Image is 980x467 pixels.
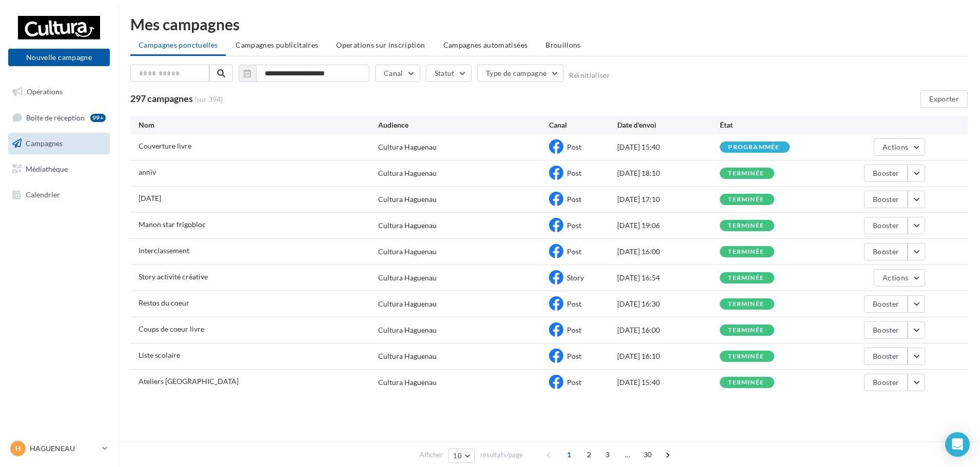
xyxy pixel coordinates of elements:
span: Médiathèque [26,165,68,173]
a: Opérations [6,81,112,103]
a: Boîte de réception99+ [6,107,112,129]
button: Booster [864,165,908,182]
div: terminée [728,170,764,177]
span: ... [619,446,636,463]
span: Post [567,247,581,256]
span: Post [567,195,581,204]
div: [DATE] 16:10 [617,351,720,361]
span: Calendrier [26,190,60,198]
span: Ateliers parc sainte croix [139,377,239,385]
div: État [720,120,822,130]
span: Post [567,299,581,308]
span: Post [567,221,581,230]
span: Story [567,273,584,282]
span: Boîte de réception [26,113,85,121]
button: Actions [874,269,925,287]
div: Audience [378,120,549,130]
button: Type de campagne [477,65,564,82]
div: Canal [549,120,617,130]
button: Booster [864,243,908,260]
button: Statut [426,65,472,82]
div: [DATE] 17:10 [617,194,720,205]
div: terminée [728,327,764,334]
div: Cultura Haguenau [378,325,437,335]
span: Coups de coeur livre [139,324,204,333]
div: Open Intercom Messenger [945,432,970,457]
span: Story activité créative [139,272,208,281]
div: [DATE] 16:00 [617,325,720,335]
a: H HAGUENEAU [8,439,110,458]
div: [DATE] 16:00 [617,247,720,257]
button: Nouvelle campagne [8,49,110,66]
div: Cultura Haguenau [378,194,437,205]
div: 99+ [90,114,106,122]
span: (sur 394) [194,94,223,105]
span: Afficher [420,450,443,460]
div: Cultura Haguenau [378,168,437,178]
span: 3 [599,446,616,463]
div: [DATE] 18:10 [617,168,720,178]
span: Campagnes publicitaires [236,40,318,49]
div: Cultura Haguenau [378,377,437,388]
div: [DATE] 15:40 [617,142,720,152]
div: terminée [728,249,764,255]
span: Post [567,326,581,334]
span: 297 campagnes [130,93,193,104]
div: Date d'envoi [617,120,720,130]
span: Operations sur inscription [336,40,425,49]
a: Médiathèque [6,158,112,180]
span: Liste scolaire [139,351,180,359]
span: Campagnes automatisées [443,40,528,49]
div: [DATE] 16:30 [617,299,720,309]
span: Brouillons [545,40,581,49]
div: [DATE] 19:06 [617,220,720,231]
span: 1 [561,446,577,463]
button: Booster [864,348,908,365]
button: Booster [864,295,908,313]
span: 2 [581,446,597,463]
div: Mes campagnes [130,16,968,32]
button: Exporter [920,90,968,108]
button: Booster [864,191,908,208]
span: Assomption [139,194,161,202]
span: Interclassement [139,246,189,255]
span: Post [567,378,581,387]
div: [DATE] 15:40 [617,377,720,388]
div: Cultura Haguenau [378,351,437,361]
span: Couverture livre [139,141,191,150]
button: Actions [874,138,925,156]
span: 30 [639,446,656,463]
span: H [15,443,21,454]
span: Post [567,352,581,360]
div: Cultura Haguenau [378,220,437,231]
button: Booster [864,374,908,391]
div: terminée [728,275,764,281]
div: Cultura Haguenau [378,299,437,309]
div: terminée [728,196,764,203]
div: Nom [139,120,378,130]
span: Manon star frigobloc [139,220,206,229]
button: Réinitialiser [569,71,610,79]
button: Booster [864,321,908,339]
a: Campagnes [6,133,112,154]
button: 10 [448,449,475,463]
span: Restos du coeur [139,298,189,307]
div: [DATE] 16:54 [617,273,720,283]
button: Booster [864,217,908,234]
div: terminée [728,353,764,360]
div: terminée [728,379,764,386]
div: terminée [728,301,764,308]
div: terminée [728,222,764,229]
span: anniv [139,168,156,176]
span: 10 [453,452,462,460]
button: Canal [375,65,420,82]
span: Post [567,143,581,151]
span: Opérations [27,87,63,96]
span: Post [567,169,581,177]
div: programmée [728,144,779,151]
span: résultats/page [480,450,523,460]
div: Cultura Haguenau [378,142,437,152]
div: Cultura Haguenau [378,273,437,283]
span: Campagnes [26,139,63,148]
div: Cultura Haguenau [378,247,437,257]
